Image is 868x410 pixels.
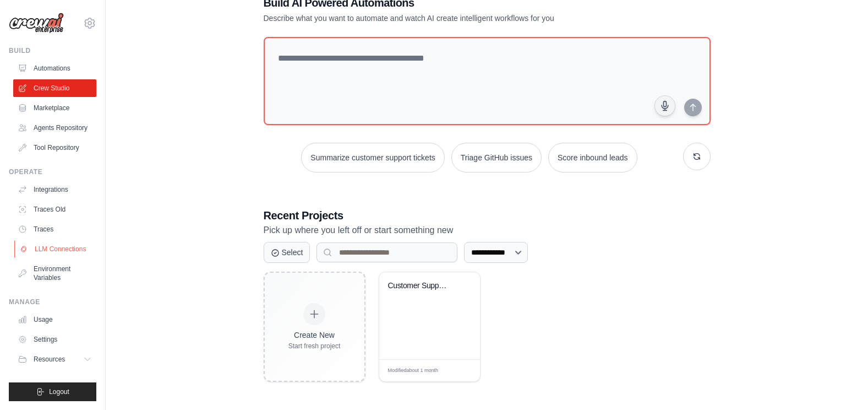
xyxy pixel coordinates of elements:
[548,143,637,172] button: Score inbound leads
[264,223,711,238] p: Pick up where you left off or start something new
[264,208,711,223] h3: Recent Projects
[13,139,96,157] a: Tool Repository
[9,13,64,34] img: Logo
[13,331,96,348] a: Settings
[288,330,341,341] div: Create New
[264,242,310,263] button: Select
[813,357,868,410] iframe: Chat Widget
[454,366,463,375] span: Edit
[9,298,96,306] div: Manage
[14,240,97,258] a: LLM Connections
[13,260,96,287] a: Environment Variables
[49,387,69,396] span: Logout
[9,382,96,401] button: Logout
[13,220,96,238] a: Traces
[13,181,96,198] a: Integrations
[451,143,542,172] button: Triage GitHub issues
[264,13,634,24] p: Describe what you want to automate and watch AI create intelligent workflows for you
[388,367,439,375] span: Modified about 1 month
[13,350,96,368] button: Resources
[13,79,96,97] a: Crew Studio
[9,46,96,55] div: Build
[34,355,65,364] span: Resources
[813,357,868,410] div: Widget de chat
[9,168,96,176] div: Operate
[13,119,96,137] a: Agents Repository
[13,311,96,328] a: Usage
[301,143,444,172] button: Summarize customer support tickets
[288,342,341,350] div: Start fresh project
[654,95,675,116] button: Click to speak your automation idea
[13,60,96,77] a: Automations
[13,99,96,117] a: Marketplace
[683,143,711,170] button: Get new suggestions
[388,281,455,291] div: Customer Support Ticket Automation
[13,201,96,218] a: Traces Old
